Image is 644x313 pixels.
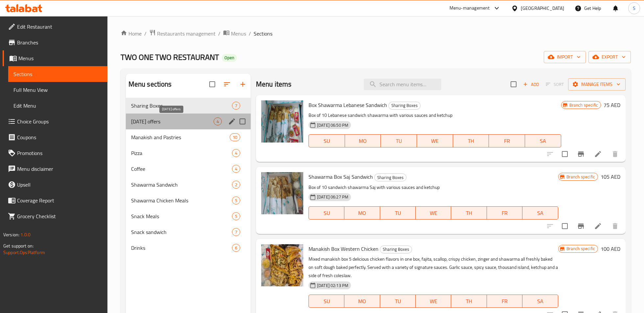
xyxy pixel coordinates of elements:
[309,134,345,147] button: SU
[309,244,379,254] span: Manakish Box Western Chicken
[567,102,601,108] span: Branch specific
[416,206,451,220] button: WE
[131,212,232,220] span: Snack Meals
[451,295,487,308] button: TH
[17,39,102,46] span: Branches
[3,208,107,224] a: Grocery Checklist
[490,297,520,306] span: FR
[232,228,240,236] div: items
[3,161,107,177] a: Menu disclaimer
[131,133,230,141] div: Manakish and Pastries
[231,30,246,38] span: Menus
[453,134,489,147] button: TH
[126,161,251,177] div: Coffee4
[13,102,102,110] span: Edit Menu
[8,66,107,82] a: Sections
[520,79,541,90] button: Add
[17,196,102,204] span: Coverage Report
[222,54,237,62] div: Open
[380,295,416,308] button: TU
[131,165,232,173] span: Coffee
[309,255,558,280] p: Mixed manakish box 5 delicious chicken flavors in one box, fajita, scallop, crispy chicken, zinge...
[416,295,451,308] button: WE
[601,244,620,253] h6: 100 AED
[573,80,620,89] span: Manage items
[126,95,251,258] nav: Menu sections
[232,149,240,157] div: items
[8,82,107,98] a: Full Menu View
[522,206,558,220] button: SA
[232,197,240,204] span: 5
[232,213,240,220] span: 5
[13,70,102,78] span: Sections
[232,229,240,235] span: 7
[249,30,251,38] li: /
[525,208,555,218] span: SA
[20,230,31,239] span: 1.0.0
[261,244,303,286] img: Manakish Box Western Chicken
[311,208,342,218] span: SU
[525,134,561,147] button: SA
[227,117,237,126] button: edit
[492,136,522,146] span: FR
[254,30,272,38] span: Sections
[375,174,406,181] span: Sharing Boxes
[232,212,240,220] div: items
[417,134,453,147] button: WE
[3,177,107,193] a: Upsell
[311,297,342,306] span: SU
[126,145,251,161] div: Pizza4
[3,145,107,161] a: Promotions
[564,174,598,180] span: Branch specific
[3,248,45,257] a: Support.OpsPlatform
[454,208,484,218] span: TH
[314,194,351,200] span: [DATE] 06:27 PM
[374,173,406,181] div: Sharing Boxes
[344,206,380,220] button: MO
[381,134,417,147] button: TU
[487,295,522,308] button: FR
[345,134,381,147] button: MO
[3,230,19,239] span: Version:
[522,81,540,88] span: Add
[232,166,240,172] span: 4
[17,117,102,125] span: Choice Groups
[126,208,251,224] div: Snack Meals5
[128,79,172,89] h2: Menu sections
[214,118,221,125] span: 4
[364,79,441,90] input: search
[230,133,240,141] div: items
[564,246,598,252] span: Branch specific
[311,136,342,146] span: SU
[594,53,626,61] span: export
[3,193,107,208] a: Coverage Report
[131,228,232,236] span: Snack sandwich
[126,129,251,145] div: Manakish and Pastries10
[314,282,351,289] span: [DATE] 02:13 PM
[230,134,240,141] span: 10
[235,76,251,92] button: Add section
[223,29,246,38] a: Menus
[383,136,414,146] span: TU
[3,114,107,129] a: Choice Groups
[348,136,379,146] span: MO
[232,245,240,251] span: 6
[126,177,251,193] div: Shawarma Sandwich2
[383,297,413,306] span: TU
[309,206,344,220] button: SU
[131,196,232,204] span: Shawarma Chicken Meals
[17,181,102,189] span: Upsell
[309,100,387,110] span: Box Shawarma Lebanese Sandwich
[3,19,107,35] a: Edit Restaurant
[121,29,631,38] nav: breadcrumb
[17,165,102,173] span: Menu disclaimer
[573,146,589,162] button: Branch-specific-item
[219,76,235,92] span: Sort sections
[261,100,303,143] img: Box Shawarma Lebanese Sandwich
[131,181,232,189] span: Shawarma Sandwich
[3,35,107,50] a: Branches
[131,149,232,157] div: Pizza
